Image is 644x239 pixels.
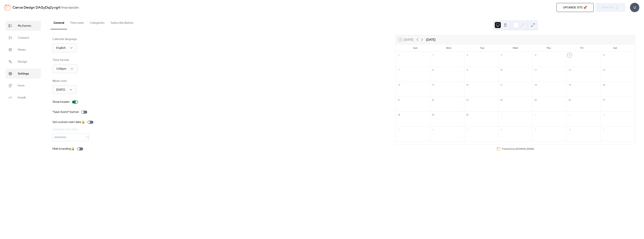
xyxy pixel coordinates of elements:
[568,128,572,132] div: 10
[6,81,41,91] a: Form
[534,128,538,132] div: 9
[397,83,401,87] div: 14
[52,37,77,41] div: Calendar language
[426,37,435,42] div: [DATE]
[6,33,41,43] a: Connect
[51,15,67,29] button: General
[56,45,66,51] span: English
[568,68,572,72] div: 12
[52,110,79,114] div: "Save Event" button
[399,44,432,52] div: Sun
[602,128,606,132] div: 11
[465,113,469,117] div: 30
[568,113,572,117] div: 3
[568,98,572,102] div: 26
[534,53,538,57] div: 4
[56,66,66,72] span: 1:00pm
[397,68,401,72] div: 7
[502,147,534,150] div: Powered by
[18,72,29,76] span: Settings
[56,87,65,93] span: [DATE]
[6,21,41,31] a: My Events
[499,113,503,117] div: 1
[602,113,606,117] div: 4
[431,113,435,117] div: 29
[18,36,29,40] span: Connect
[465,98,469,102] div: 23
[397,98,401,102] div: 21
[499,53,503,57] div: 3
[499,83,503,87] div: 17
[397,128,401,132] div: 5
[465,53,469,57] div: 2
[602,68,606,72] div: 13
[6,45,41,55] a: Views
[18,48,26,52] span: Views
[431,83,435,87] div: 15
[568,53,572,57] div: 5
[6,92,41,103] a: Install
[465,68,469,72] div: 9
[465,83,469,87] div: 16
[13,4,60,11] a: Canva Design DAGyDq2yvg4
[534,83,538,87] div: 18
[67,15,87,29] button: Time zone
[563,5,587,10] span: Upgrade site 🚀
[18,84,25,88] span: Form
[431,128,435,132] div: 6
[602,83,606,87] div: 20
[431,68,435,72] div: 8
[18,24,31,28] span: My Events
[465,44,499,52] div: Tue
[432,44,465,52] div: Mon
[431,53,435,57] div: 1
[556,3,594,12] button: Upgrade site 🚀
[60,4,61,11] b: /
[499,98,503,102] div: 24
[602,53,606,57] div: 6
[499,44,532,52] div: Wed
[532,44,565,52] div: Thu
[431,98,435,102] div: 22
[534,113,538,117] div: 2
[18,60,27,64] span: Design
[602,98,606,102] div: 27
[52,100,70,104] div: Show header
[5,4,10,10] img: logo
[397,53,401,57] div: 31
[108,15,136,29] button: Subscribe Button
[630,3,639,12] div: U
[52,58,77,62] div: Time format
[61,4,79,11] b: Inscripción
[534,68,538,72] div: 11
[6,57,41,67] a: Design
[52,79,76,83] div: Week start
[516,147,534,150] a: [DOMAIN_NAME]
[565,44,599,52] div: Fri
[18,95,25,100] span: Install
[397,113,401,117] div: 28
[568,83,572,87] div: 19
[6,69,41,79] a: Settings
[599,44,632,52] div: Sat
[465,128,469,132] div: 7
[534,98,538,102] div: 25
[499,128,503,132] div: 8
[87,15,108,29] button: Categories
[499,68,503,72] div: 10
